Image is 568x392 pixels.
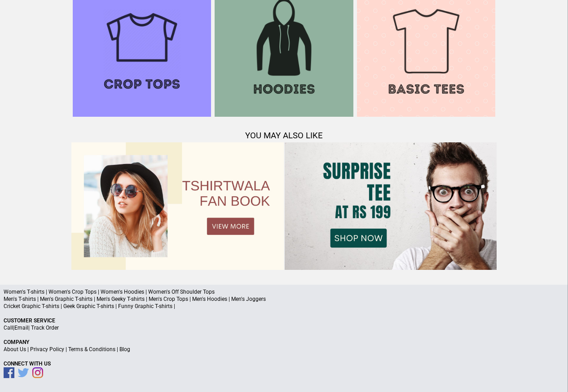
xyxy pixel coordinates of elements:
[119,346,130,352] a: Blog
[245,131,323,141] span: YOU MAY ALSO LIKE
[4,324,564,331] p: | |
[4,339,564,346] p: Company
[4,317,564,324] p: Customer Service
[4,346,564,353] p: | | |
[30,346,64,352] a: Privacy Policy
[31,325,59,331] a: Track Order
[4,295,564,303] p: Men's T-shirts | Men's Graphic T-shirts | Men's Geeky T-shirts | Men's Crop Tops | Men's Hoodies ...
[4,360,564,367] p: Connect With Us
[68,346,115,352] a: Terms & Conditions
[4,346,26,352] a: About Us
[4,288,564,295] p: Women's T-shirts | Women's Crop Tops | Women's Hoodies | Women's Off Shoulder Tops
[14,325,28,331] a: Email
[4,303,564,310] p: Cricket Graphic T-shirts | Geek Graphic T-shirts | Funny Graphic T-shirts |
[4,325,13,331] a: Call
